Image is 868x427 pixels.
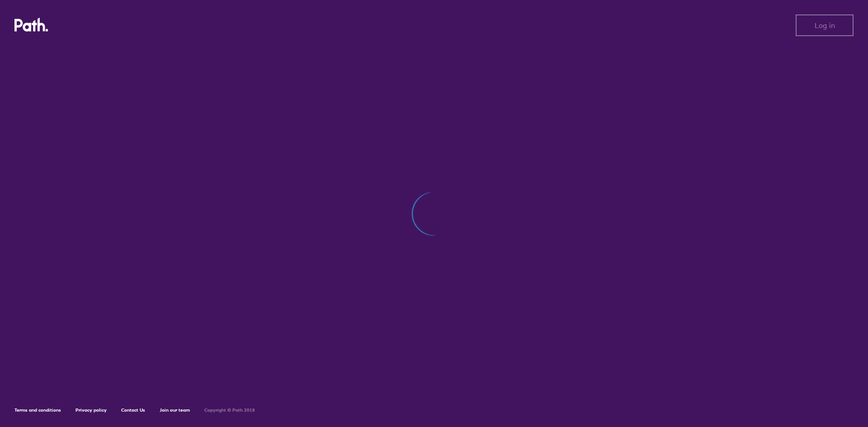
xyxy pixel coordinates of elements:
button: Log in [796,14,854,36]
h6: Copyright © Path 2018 [204,408,255,413]
span: Log in [815,21,835,29]
a: Contact Us [121,407,145,413]
a: Terms and conditions [14,407,61,413]
a: Privacy policy [75,407,107,413]
a: Join our team [160,407,190,413]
